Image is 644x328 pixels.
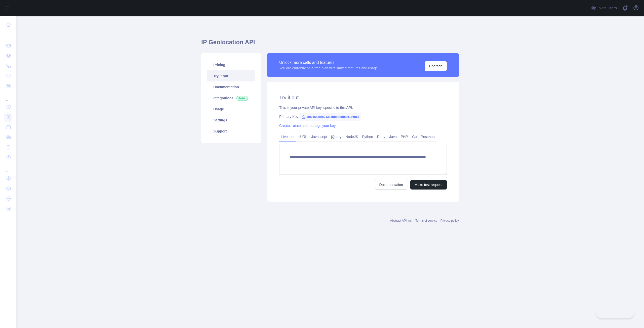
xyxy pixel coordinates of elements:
span: 8fc016a4efd04384bbdefdbe361c6b64 [299,113,361,121]
a: Abstract API Inc. [390,219,413,222]
a: Privacy policy [440,219,459,222]
a: Documentation [375,180,407,190]
h1: IP Geolocation API [201,38,459,50]
a: Pricing [207,59,255,70]
a: cURL [296,133,309,141]
div: This is your private API key, specific to this API. [279,105,447,110]
a: Try it out [207,70,255,81]
a: NodeJS [343,133,360,141]
iframe: Toggle Customer Support [596,307,634,318]
a: Support [207,126,255,137]
a: Go [410,133,419,141]
a: Live test [279,133,296,141]
div: ... [4,91,12,102]
div: ... [4,163,12,173]
div: Primary Key: [279,114,447,119]
button: Upgrade [425,61,447,71]
a: Python [360,133,375,141]
div: Unlock more calls and features [279,60,378,66]
div: ... [4,30,12,40]
a: Java [387,133,399,141]
a: Postman [419,133,437,141]
a: Create, rotate and manage your keys [279,124,337,128]
div: You are currently on a free plan with limited features and usage [279,66,378,71]
a: Integrations New [207,92,255,104]
span: New [236,96,248,101]
a: jQuery [329,133,343,141]
a: Javascript [309,133,329,141]
button: Invite users [589,4,618,12]
a: Ruby [375,133,387,141]
a: Terms of service [415,219,437,222]
span: Invite users [597,5,617,11]
button: Make test request [410,180,447,190]
a: Settings [207,115,255,126]
a: Documentation [207,81,255,92]
a: PHP [399,133,410,141]
h2: Try it out [279,94,447,101]
a: Usage [207,104,255,115]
